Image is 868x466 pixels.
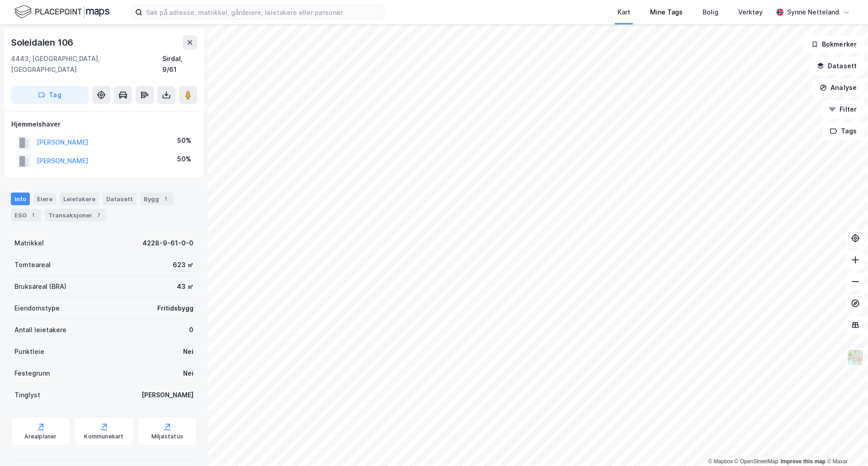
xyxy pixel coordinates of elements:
div: Leietakere [60,193,99,205]
div: 1 [161,194,170,203]
div: 50% [177,135,191,146]
div: Festegrunn [14,368,50,379]
div: Fritidsbygg [157,303,193,314]
div: Kart [618,7,630,18]
div: Sirdal, 9/61 [162,53,197,75]
div: ESG [11,209,41,221]
div: Punktleie [14,346,44,357]
input: Søk på adresse, matrikkel, gårdeiere, leietakere eller personer [142,5,384,19]
img: logo.f888ab2527a4732fd821a326f86c7f29.svg [14,4,109,20]
div: 4228-9-61-0-0 [142,238,193,249]
button: Tags [822,122,864,140]
button: Bokmerker [803,35,864,53]
iframe: Chat Widget [823,423,868,466]
div: Info [11,193,30,205]
div: Soleidalen 106 [11,35,75,50]
div: Nei [183,368,193,379]
button: Analyse [812,79,864,97]
div: Transaksjoner [45,209,107,221]
button: Filter [821,100,864,118]
div: Datasett [103,193,137,205]
div: Arealplaner [24,433,57,440]
button: Tag [11,86,89,104]
div: Bolig [703,7,718,18]
div: Eiendomstype [14,303,60,314]
div: Tinglyst [14,390,40,400]
div: 0 [189,325,193,335]
div: Bygg [140,193,174,205]
div: Kommunekart [84,433,123,440]
div: Miljøstatus [151,433,183,440]
div: Verktøy [738,7,763,18]
a: OpenStreetMap [735,458,778,465]
div: 1 [28,211,38,220]
div: Mine Tags [650,7,683,18]
div: Eiere [33,193,56,205]
div: [PERSON_NAME] [142,390,193,400]
div: 623 ㎡ [173,259,193,270]
div: Antall leietakere [14,325,66,335]
div: Synne Netteland [787,7,839,18]
div: Tomteareal [14,259,51,270]
a: Mapbox [708,458,733,465]
div: 7 [94,211,103,220]
div: 50% [177,154,191,165]
div: Bruksareal (BRA) [14,281,66,292]
div: Matrikkel [14,238,44,249]
img: Z [847,349,864,366]
div: Kontrollprogram for chat [823,423,868,466]
div: 43 ㎡ [177,281,193,292]
div: 4443, [GEOGRAPHIC_DATA], [GEOGRAPHIC_DATA] [11,53,162,75]
button: Datasett [809,57,864,75]
div: Hjemmelshaver [11,119,197,130]
a: Improve this map [781,458,826,465]
div: Nei [183,346,193,357]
